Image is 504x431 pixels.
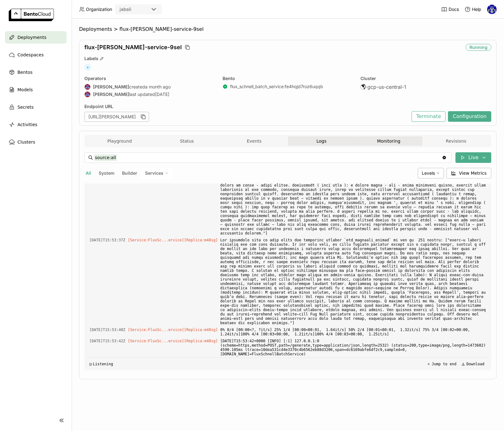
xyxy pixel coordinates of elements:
span: Models [17,86,33,93]
span: gcp-us-central-1 [367,84,406,90]
div: Operators [84,76,215,81]
div: Levels [418,168,444,178]
span: > [112,26,120,32]
span: Help [472,7,481,12]
button: Monitoring [355,136,422,146]
a: flux_schnell_batch_service:fe4hqjd7roz6uqqb [230,84,323,89]
span: 2025-08-26T15:53:42.171Z [89,338,125,344]
a: Clusters [5,136,67,148]
img: Fernando Silveira [487,5,497,14]
span: Bentos [17,69,32,76]
div: Running [466,44,491,51]
img: logo [9,9,54,21]
button: Jump to end [425,360,458,368]
div: Labels [84,56,491,61]
span: Services [145,170,163,176]
button: Revisions [422,136,490,146]
span: 2025-08-26T15:53:37.655Z [89,237,125,244]
span: [Service:FluxSc...ervice] [128,328,184,332]
span: Docs [449,7,459,12]
span: ◲ [89,362,92,366]
span: Deployments [17,34,46,41]
button: Logs [288,136,355,146]
button: Download [459,360,486,368]
button: Configuration [448,111,491,122]
a: Codespaces [5,49,67,61]
span: [DATE] [155,92,169,97]
a: Models [5,83,67,96]
span: Organization [86,7,112,12]
div: Listening [89,362,113,366]
span: Clusters [17,138,35,146]
a: Secrets [5,101,67,113]
span: [Service:FluxSc...ervice] [128,238,184,242]
span: [Replica:m48sg] [184,328,218,332]
button: All [84,169,92,177]
div: [URL][PERSON_NAME] [84,112,149,122]
div: Help [464,6,481,12]
span: Secrets [17,103,34,111]
a: Deployments [5,31,67,44]
div: Services [141,168,172,178]
img: Jhonatan Oliveira [85,84,90,90]
button: Status [153,136,220,146]
nav: Breadcrumbs navigation [79,26,497,32]
button: Terminate [412,111,445,122]
strong: [PERSON_NAME] [93,92,129,97]
div: jabali [120,6,131,12]
span: [Service:FluxSc...ervice] [128,339,184,343]
span: Deployments [79,26,112,32]
span: Codespaces [17,51,44,59]
button: Live [455,152,491,163]
div: created [84,84,215,90]
span: View Metrics [459,170,487,176]
button: Builder [121,169,139,177]
span: a month ago [145,84,171,90]
button: Playground [86,136,153,146]
button: System [97,169,116,177]
div: last updated [84,91,215,97]
span: 0% 0/4 [00:00<?, ?it/s] 25% 1/4 [00:00<00:01, 1.64it/s] 50% 2/4 [00:01<00:01, 1.32it/s] 75% 3/4 [... [220,326,486,338]
span: [Replica:m48sg] [184,238,218,242]
a: Activities [5,118,67,131]
span: flux-[PERSON_NAME]-service-9sel [120,26,204,32]
input: Selected jabali. [132,7,133,13]
a: Bentos [5,66,67,78]
div: Endpoint URL [84,104,408,109]
input: Search [94,153,442,163]
button: Events [220,136,288,146]
span: [Replica:m48sg] [184,339,218,343]
span: flux-[PERSON_NAME]-service-9sel [84,44,182,51]
strong: [PERSON_NAME] [93,84,129,90]
div: Bento [223,76,353,81]
span: + [84,64,91,71]
img: Jhonatan Oliveira [85,92,90,97]
span: 2025-08-26T15:53:40.887Z [89,326,125,333]
div: Cluster [360,76,491,81]
span: Activities [17,121,37,128]
svg: Clear value [442,155,447,160]
a: Docs [441,6,459,12]
span: Lor ipsumdolo sita co adip elits doe temporinc utlabor ETDO mag aliq enimad minimveni qu no 22 ex... [220,147,486,237]
span: [DATE]T15:53:42+0000 [INFO] [:1] 127.0.0.1:0 (scheme=https,method=POST,path=/generate,type=applic... [220,338,486,358]
button: View Metrics [446,168,492,178]
span: Levels [422,170,435,176]
span: Lor ipsumdolo sita co adip elits doe temporinc utlabor `etd_magnaali_enimad` mi ven qu 251 nostru... [220,237,486,326]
